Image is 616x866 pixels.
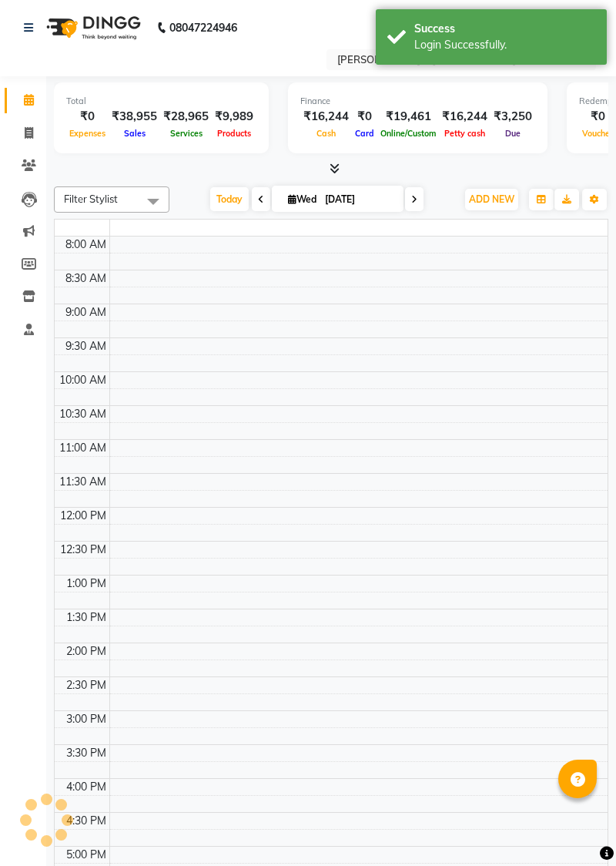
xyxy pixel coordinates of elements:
[56,372,109,388] div: 10:00 AM
[63,745,109,761] div: 3:30 PM
[579,108,616,126] div: ₹0
[352,128,377,139] span: Card
[121,128,149,139] span: Sales
[109,108,160,126] div: ₹38,955
[490,108,535,126] div: ₹3,250
[62,270,109,287] div: 8:30 AM
[63,677,109,693] div: 2:30 PM
[212,108,256,126] div: ₹9,989
[414,21,595,37] div: Success
[284,193,320,205] span: Wed
[56,474,109,490] div: 11:30 AM
[66,108,109,126] div: ₹0
[469,193,514,205] span: ADD NEW
[63,609,109,626] div: 1:30 PM
[56,440,109,456] div: 11:00 AM
[57,508,109,524] div: 12:00 PM
[313,128,339,139] span: Cash
[160,108,212,126] div: ₹28,965
[39,6,145,49] img: logo
[441,128,488,139] span: Petty cash
[300,108,352,126] div: ₹16,244
[63,813,109,829] div: 4:30 PM
[63,779,109,795] div: 4:00 PM
[414,37,595,53] div: Login Successfully.
[169,6,237,49] b: 08047224946
[502,128,524,139] span: Due
[377,108,439,126] div: ₹19,461
[62,304,109,321] div: 9:00 AM
[377,128,439,139] span: Online/Custom
[465,189,518,210] button: ADD NEW
[320,188,397,211] input: 2025-09-03
[439,108,490,126] div: ₹16,244
[210,187,249,211] span: Today
[66,128,109,139] span: Expenses
[62,237,109,253] div: 8:00 AM
[66,95,256,108] div: Total
[56,406,109,422] div: 10:30 AM
[300,95,535,108] div: Finance
[63,643,109,660] div: 2:00 PM
[352,108,377,126] div: ₹0
[64,193,118,205] span: Filter Stylist
[63,711,109,727] div: 3:00 PM
[63,847,109,863] div: 5:00 PM
[63,576,109,592] div: 1:00 PM
[62,338,109,354] div: 9:30 AM
[167,128,206,139] span: Services
[214,128,254,139] span: Products
[579,128,616,139] span: Voucher
[57,542,109,558] div: 12:30 PM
